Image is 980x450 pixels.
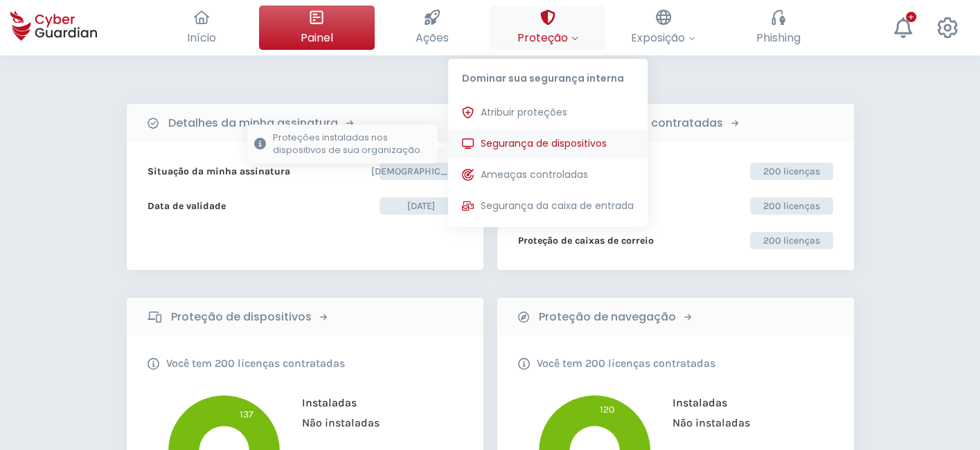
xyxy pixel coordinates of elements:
[721,6,837,50] button: Phishing
[481,168,588,182] span: Ameaças controladas
[292,416,380,429] span: Não instaladas
[292,396,357,409] span: Instaladas
[301,29,333,46] span: Painel
[750,197,833,215] span: 200 licenças
[631,29,695,46] span: Exposição
[143,6,259,50] button: Início
[166,357,345,370] p: Você tem 200 licenças contratadas
[448,192,648,220] button: Segurança da caixa de entrada
[481,199,634,213] span: Segurança da caixa de entrada
[168,115,338,132] b: Detalhes da minha assinatura
[518,233,654,248] b: Proteção de caixas de correio
[481,105,567,120] span: Atribuir proteções
[750,163,833,180] span: 200 licenças
[537,357,715,370] p: Você tem 200 licenças contratadas
[187,29,216,46] span: Início
[448,99,648,127] button: Atribuir proteções
[481,136,607,151] span: Segurança de dispositivos
[380,197,463,215] span: [DATE]
[448,59,648,92] p: Dominar sua segurança interna
[375,6,490,50] button: Ações
[380,163,463,180] span: [DEMOGRAPHIC_DATA]
[662,416,750,429] span: Não instaladas
[662,396,727,409] span: Instaladas
[517,29,578,46] span: Proteção
[448,161,648,189] button: Ameaças controladas
[171,309,312,325] b: Proteção de dispositivos
[605,6,721,50] button: Exposição
[448,130,648,158] button: Segurança de dispositivosProteções instaladas nos dispositivos de sua organização.
[539,309,676,325] b: Proteção de navegação
[490,6,605,50] button: ProteçãoDominar sua segurança internaAtribuir proteçõesSegurança de dispositivosProteções instala...
[906,12,916,22] div: +
[416,29,449,46] span: Ações
[148,164,290,179] b: Situação da minha assinatura
[756,29,801,46] span: Phishing
[259,6,375,50] button: Painel
[148,199,226,213] b: Data de validade
[750,232,833,249] span: 200 licenças
[273,132,431,156] p: Proteções instaladas nos dispositivos de sua organização.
